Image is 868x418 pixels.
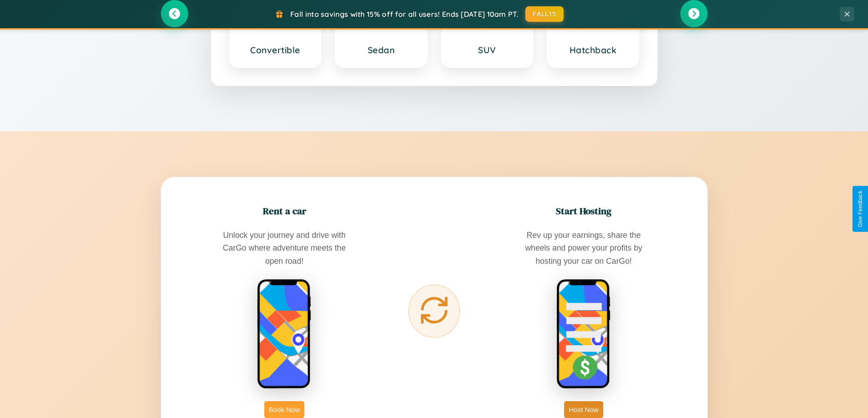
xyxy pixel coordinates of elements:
[857,191,863,227] div: Give Feedback
[290,10,519,19] span: Fall into savings with 15% off for all users! Ends [DATE] 10am PT.
[515,229,652,267] p: Rev up your earnings, share the wheels and power your profits by hosting your car on CarGo!
[239,45,312,55] h3: Convertible
[556,204,611,217] h2: Start Hosting
[263,204,306,217] h2: Rent a car
[264,401,304,418] button: Book Now
[525,6,564,22] button: FALL15
[257,279,312,390] img: rent phone
[345,45,417,55] h3: Sedan
[216,229,353,267] p: Unlock your journey and drive with CarGo where adventure meets the open road!
[556,279,611,390] img: host phone
[451,45,524,55] h3: SUV
[557,45,629,55] h3: Hatchback
[564,401,603,418] button: Host Now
